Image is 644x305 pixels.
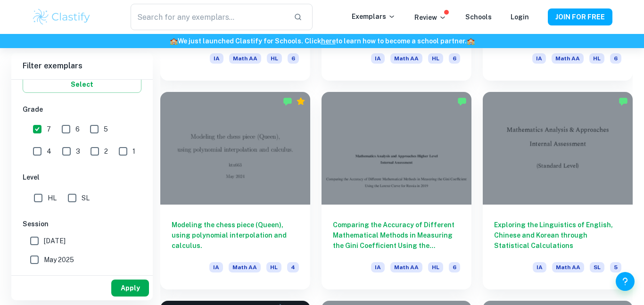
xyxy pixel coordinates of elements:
[82,193,90,203] span: SL
[449,53,460,64] span: 6
[494,220,621,251] h6: Exploring the Linguistics of English, Chinese and Korean through Statistical Calculations
[283,97,292,106] img: Marked
[266,262,281,272] span: HL
[467,37,475,45] span: 🏫
[267,53,282,64] span: HL
[2,36,642,46] h6: We just launched Clastify for Schools. Click to learn how to become a school partner.
[616,272,635,291] button: Help and Feedback
[210,53,223,64] span: IA
[589,53,604,64] span: HL
[44,255,74,265] span: May 2025
[532,53,546,64] span: IA
[590,262,604,272] span: SL
[371,262,385,272] span: IA
[229,262,261,272] span: Math AA
[321,37,336,45] a: here
[610,53,621,64] span: 6
[131,4,286,30] input: Search for any exemplars...
[390,262,422,272] span: Math AA
[209,262,223,272] span: IA
[457,97,467,106] img: Marked
[32,8,91,26] img: Clastify logo
[390,53,422,64] span: Math AA
[47,146,51,157] span: 4
[44,236,66,246] span: [DATE]
[288,53,299,64] span: 6
[229,53,261,64] span: Math AA
[428,53,443,64] span: HL
[548,8,612,25] button: JOIN FOR FREE
[511,13,529,21] a: Login
[352,11,396,22] p: Exemplars
[132,146,135,157] span: 1
[104,124,108,134] span: 5
[533,262,546,272] span: IA
[23,219,141,229] h6: Session
[428,262,443,272] span: HL
[552,53,584,64] span: Math AA
[75,124,80,134] span: 6
[287,262,299,272] span: 4
[48,193,57,203] span: HL
[619,97,628,106] img: Marked
[465,13,492,21] a: Schools
[322,92,471,289] a: Comparing the Accuracy of Different Mathematical Methods in Measuring the Gini Coefficient Using ...
[414,12,446,23] p: Review
[23,172,141,182] h6: Level
[483,92,633,289] a: Exploring the Linguistics of English, Chinese and Korean through Statistical CalculationsIAMath A...
[11,53,153,79] h6: Filter exemplars
[170,37,178,45] span: 🏫
[111,280,149,297] button: Apply
[104,146,108,157] span: 2
[371,53,385,64] span: IA
[160,92,310,289] a: Modeling the chess piece (Queen), using polynomial interpolation and calculus.IAMath AAHL4
[552,262,584,272] span: Math AA
[610,262,621,272] span: 5
[449,262,460,272] span: 6
[23,104,141,115] h6: Grade
[296,97,305,106] div: Premium
[47,124,51,134] span: 7
[23,76,141,93] button: Select
[76,146,80,157] span: 3
[333,220,460,251] h6: Comparing the Accuracy of Different Mathematical Methods in Measuring the Gini Coefficient Using ...
[172,220,299,251] h6: Modeling the chess piece (Queen), using polynomial interpolation and calculus.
